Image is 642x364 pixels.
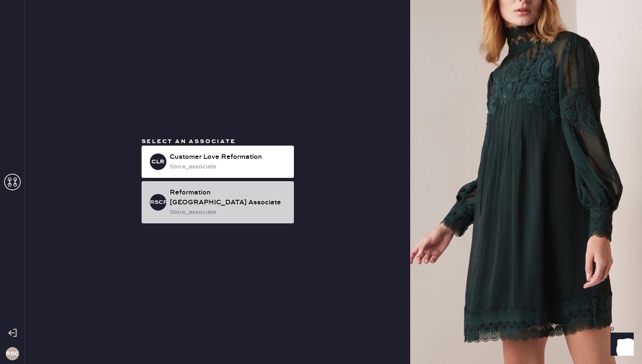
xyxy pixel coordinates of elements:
div: Customer Love Reformation [170,152,287,162]
h3: CLR [151,159,164,165]
div: store_associate [170,208,287,217]
div: Reformation [GEOGRAPHIC_DATA] Associate [170,188,287,208]
iframe: Front Chat [603,327,638,362]
h3: RSCP [6,351,19,357]
span: Select an associate [142,138,236,145]
h3: RSCPA [150,199,166,205]
div: store_associate [170,162,287,171]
